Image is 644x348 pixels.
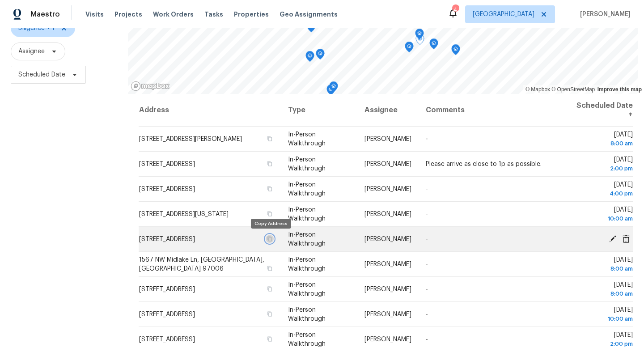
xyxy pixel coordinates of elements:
[576,10,631,19] span: [PERSON_NAME]
[574,257,633,273] span: [DATE]
[281,94,357,127] th: Type
[473,10,534,19] span: [GEOGRAPHIC_DATA]
[266,135,274,143] button: Copy Address
[551,86,595,93] a: OpenStreetMap
[288,157,326,172] span: In-Person Walkthrough
[364,286,411,293] span: [PERSON_NAME]
[426,336,428,343] span: -
[288,232,326,247] span: In-Person Walkthrough
[574,289,633,298] div: 8:00 am
[305,51,314,65] div: Map marker
[419,94,567,127] th: Comments
[18,24,55,33] span: Diligence + 1
[357,94,419,127] th: Assignee
[364,336,411,343] span: [PERSON_NAME]
[426,311,428,318] span: -
[153,10,194,19] span: Work Orders
[426,161,542,167] span: Please arrive as close to 1p as possible.
[329,81,338,95] div: Map marker
[266,160,274,168] button: Copy Address
[139,286,195,293] span: [STREET_ADDRESS]
[266,335,274,343] button: Copy Address
[139,186,195,192] span: [STREET_ADDRESS]
[316,49,325,63] div: Map marker
[426,236,428,242] span: -
[574,214,633,223] div: 10:00 am
[364,211,411,217] span: [PERSON_NAME]
[415,34,424,48] div: Map marker
[139,336,195,343] span: [STREET_ADDRESS]
[131,81,170,91] a: Mapbox homepage
[574,164,633,173] div: 2:00 pm
[364,261,411,267] span: [PERSON_NAME]
[139,211,229,217] span: [STREET_ADDRESS][US_STATE]
[266,310,274,318] button: Copy Address
[288,132,326,147] span: In-Person Walkthrough
[139,311,195,318] span: [STREET_ADDRESS]
[364,311,411,318] span: [PERSON_NAME]
[405,42,414,55] div: Map marker
[525,86,550,93] a: Mapbox
[288,207,326,222] span: In-Person Walkthrough
[426,186,428,192] span: -
[426,261,428,267] span: -
[574,282,633,298] span: [DATE]
[30,10,60,19] span: Maestro
[451,44,460,58] div: Map marker
[266,264,274,272] button: Copy Address
[204,11,223,17] span: Tasks
[288,257,326,272] span: In-Person Walkthrough
[574,189,633,198] div: 4:00 pm
[574,157,633,173] span: [DATE]
[288,182,326,197] span: In-Person Walkthrough
[139,94,281,127] th: Address
[307,21,316,35] div: Map marker
[364,136,411,142] span: [PERSON_NAME]
[326,85,335,98] div: Map marker
[606,234,619,242] span: Edit
[574,207,633,223] span: [DATE]
[288,307,326,322] span: In-Person Walkthrough
[567,94,633,127] th: Scheduled Date ↑
[452,5,458,14] div: 4
[364,161,411,167] span: [PERSON_NAME]
[597,86,642,93] a: Improve this map
[574,132,633,148] span: [DATE]
[364,236,411,242] span: [PERSON_NAME]
[114,10,142,19] span: Projects
[426,211,428,217] span: -
[18,70,65,79] span: Scheduled Date
[574,314,633,323] div: 10:00 am
[85,10,104,19] span: Visits
[288,282,326,297] span: In-Person Walkthrough
[266,285,274,293] button: Copy Address
[266,185,274,193] button: Copy Address
[288,332,326,347] span: In-Person Walkthrough
[619,234,633,242] span: Cancel
[139,236,195,242] span: [STREET_ADDRESS]
[574,264,633,273] div: 8:00 am
[364,186,411,192] span: [PERSON_NAME]
[426,136,428,142] span: -
[426,286,428,293] span: -
[429,38,438,52] div: Map marker
[139,161,195,167] span: [STREET_ADDRESS]
[139,257,264,272] span: 1567 NW Midlake Ln, [GEOGRAPHIC_DATA], [GEOGRAPHIC_DATA] 97006
[280,10,338,19] span: Geo Assignments
[18,47,45,56] span: Assignee
[266,210,274,218] button: Copy Address
[415,29,424,42] div: Map marker
[574,139,633,148] div: 8:00 am
[139,136,242,142] span: [STREET_ADDRESS][PERSON_NAME]
[574,307,633,323] span: [DATE]
[574,182,633,198] span: [DATE]
[234,10,269,19] span: Properties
